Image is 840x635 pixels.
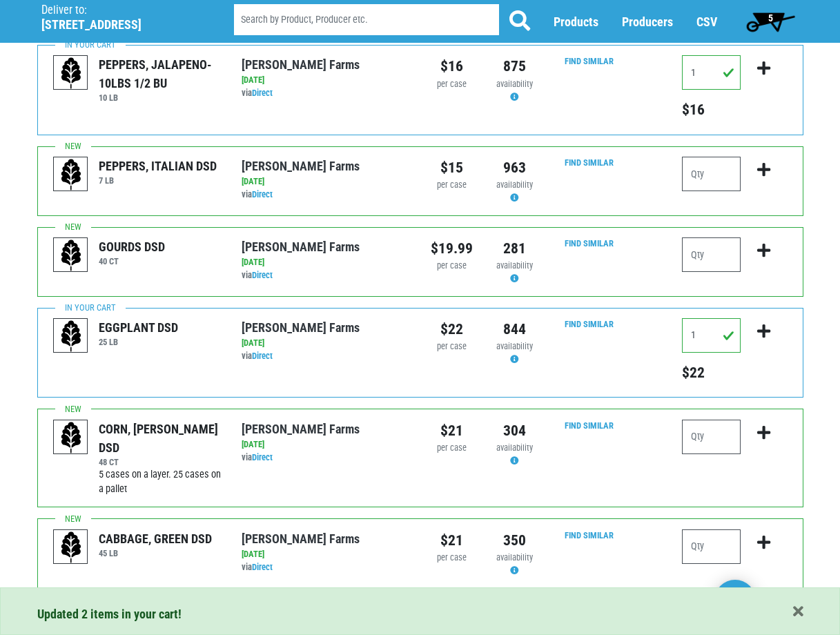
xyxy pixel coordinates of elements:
span: availability [496,442,533,453]
div: 281 [494,237,536,260]
input: Qty [682,55,741,90]
div: via [242,188,409,202]
span: 5 [768,12,773,23]
a: Find Similar [565,56,614,66]
span: availability [496,260,533,271]
div: PEPPERS, JALAPENO- 10LBS 1/2 BU [99,55,221,92]
a: [PERSON_NAME] Farms [242,531,360,546]
a: [PERSON_NAME] Farms [242,159,360,173]
a: [PERSON_NAME] Farms [242,422,360,436]
a: [PERSON_NAME] Farms [242,57,360,72]
a: [PERSON_NAME] Farms [242,240,360,254]
div: [DATE] [242,337,409,350]
span: availability [496,179,533,190]
div: Updated 2 items in your cart! [37,605,803,623]
a: Direct [252,452,273,462]
div: EGGPLANT DSD [99,318,178,337]
div: per case [431,179,473,192]
a: CSV [696,14,717,29]
img: placeholder-variety-43d6402dacf2d531de610a020419775a.svg [54,238,88,273]
div: $16 [431,55,473,77]
a: Direct [252,88,273,98]
div: via [242,269,409,282]
a: Direct [252,562,273,572]
a: Products [554,14,598,29]
span: availability [496,552,533,563]
div: 963 [494,157,536,179]
input: Qty [682,420,741,454]
a: 5 [740,8,801,35]
div: CABBAGE, GREEN DSD [99,529,212,548]
div: 875 [494,55,536,77]
span: availability [496,79,533,89]
div: 844 [494,318,536,340]
div: per case [431,78,473,91]
input: Search by Product, Producer etc. [234,4,499,35]
a: Find Similar [565,319,614,329]
h6: 10 LB [99,92,221,103]
a: Find Similar [565,420,614,431]
div: $22 [431,318,473,340]
h6: 40 CT [99,256,165,266]
div: PEPPERS, ITALIAN DSD [99,157,217,175]
img: placeholder-variety-43d6402dacf2d531de610a020419775a.svg [54,319,88,353]
input: Qty [682,237,741,272]
div: Availability may be subject to change. [494,78,536,104]
p: Deliver to: [41,3,199,17]
h6: 45 LB [99,548,212,558]
div: [DATE] [242,438,409,451]
a: Direct [252,270,273,280]
div: CORN, [PERSON_NAME] DSD [99,420,221,457]
input: Qty [682,157,741,191]
a: Find Similar [565,238,614,248]
div: $15 [431,157,473,179]
div: $21 [431,420,473,442]
div: 350 [494,529,536,551]
img: placeholder-variety-43d6402dacf2d531de610a020419775a.svg [54,157,88,192]
a: Direct [252,189,273,199]
a: [PERSON_NAME] Farms [242,320,360,335]
a: Find Similar [565,157,614,168]
div: via [242,350,409,363]
input: Qty [682,318,741,353]
div: via [242,451,409,465]
h6: 25 LB [99,337,178,347]
div: 304 [494,420,536,442]
div: [DATE] [242,74,409,87]
a: Direct [252,351,273,361]
div: Availability may be subject to change. [494,340,536,367]
div: $19.99 [431,237,473,260]
h5: Total price [682,101,741,119]
div: per case [431,442,473,455]
div: [DATE] [242,175,409,188]
a: Find Similar [565,530,614,540]
img: placeholder-variety-43d6402dacf2d531de610a020419775a.svg [54,530,88,565]
div: per case [431,340,473,353]
input: Qty [682,529,741,564]
div: GOURDS DSD [99,237,165,256]
h5: Total price [682,364,741,382]
img: placeholder-variety-43d6402dacf2d531de610a020419775a.svg [54,56,88,90]
div: per case [431,260,473,273]
div: via [242,561,409,574]
h5: [STREET_ADDRESS] [41,17,199,32]
a: Producers [622,14,673,29]
div: $21 [431,529,473,551]
div: via [242,87,409,100]
span: availability [496,341,533,351]
span: 5 cases on a layer. 25 cases on a pallet [99,469,221,496]
div: [DATE] [242,548,409,561]
h6: 7 LB [99,175,217,186]
div: per case [431,551,473,565]
h6: 48 CT [99,457,221,467]
img: placeholder-variety-43d6402dacf2d531de610a020419775a.svg [54,420,88,455]
div: [DATE] [242,256,409,269]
